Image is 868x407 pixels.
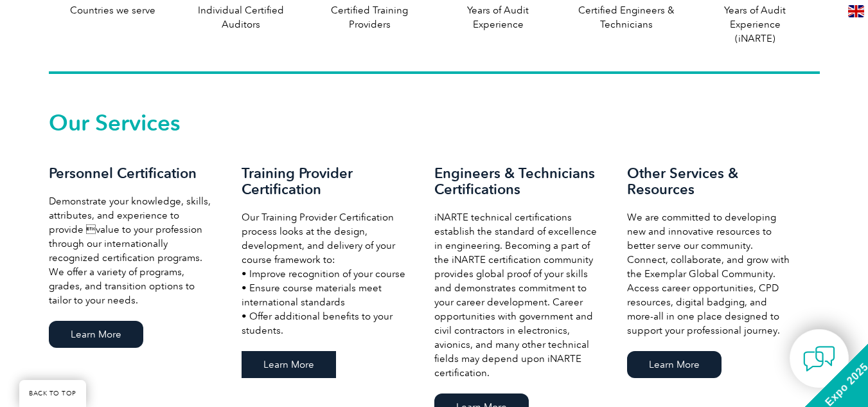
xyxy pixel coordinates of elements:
p: iNARTE technical certifications establish the standard of excellence in engineering. Becoming a p... [434,210,601,380]
a: Learn More [242,351,336,378]
a: BACK TO TOP [19,380,86,407]
p: Certified Training Providers [305,3,434,32]
p: We are committed to developing new and innovative resources to better serve our community. Connec... [627,210,794,338]
p: Years of Audit Experience [434,3,562,32]
h2: Our Services [49,113,820,133]
img: contact-chat.png [803,343,835,375]
p: Years of Audit Experience (iNARTE) [691,3,819,46]
h3: Personnel Certification [49,165,216,181]
p: Individual Certified Auditors [177,3,305,32]
h3: Engineers & Technicians Certifications [434,165,601,197]
a: Learn More [49,321,143,348]
p: Our Training Provider Certification process looks at the design, development, and delivery of you... [242,210,409,338]
h3: Other Services & Resources [627,165,794,197]
img: en [848,5,864,17]
h3: Training Provider Certification [242,165,409,197]
p: Certified Engineers & Technicians [562,3,691,32]
p: Demonstrate your knowledge, skills, attributes, and experience to provide value to your professi... [49,194,216,307]
a: Learn More [627,351,722,378]
p: Countries we serve [49,3,177,17]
